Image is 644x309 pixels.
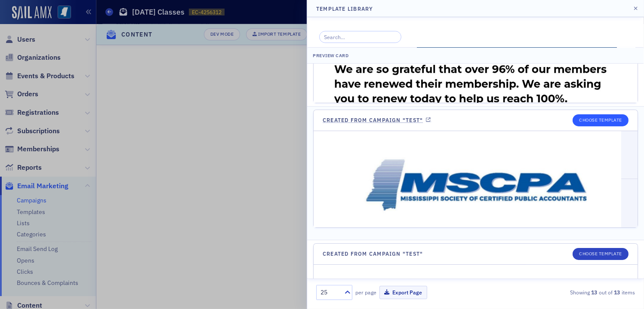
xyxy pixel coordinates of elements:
div: 25 [320,288,339,297]
button: Choose Template [573,248,629,260]
span: Preview Card [313,52,348,58]
h4: Template Library [316,5,373,12]
button: Export Page [379,286,427,299]
strong: 13 [613,288,622,296]
input: Search… [319,31,401,43]
strong: 13 [590,288,599,296]
div: Showing out of items [535,288,635,296]
a: Created from Campaign "Test" [323,117,431,123]
a: Created from Campaign "Test" [323,251,431,257]
label: per page [355,288,376,296]
button: Choose Template [573,114,629,126]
